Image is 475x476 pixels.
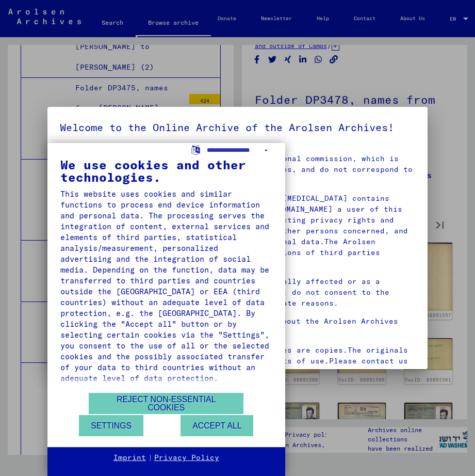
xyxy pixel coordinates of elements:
[181,415,253,436] button: Accept all
[60,188,272,384] div: This website uses cookies and similar functions to process end device information and personal da...
[154,453,219,463] a: Privacy Policy
[79,415,143,436] button: Settings
[60,158,272,183] div: We use cookies and other technologies.
[113,453,146,463] a: Imprint
[89,393,243,414] button: Reject non-essential cookies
